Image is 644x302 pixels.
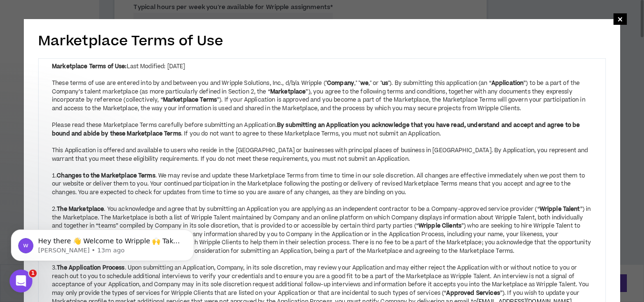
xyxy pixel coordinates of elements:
[52,121,580,138] strong: By submitting an Application you acknowledge that you have read, understand and accept and agree ...
[57,205,104,213] strong: The Marketplace
[270,88,306,96] strong: Marketplace
[52,163,592,197] div: 1. . We may revise and update these Marketplace Terms from time to time in our sole discretion. A...
[38,31,606,51] h2: Marketplace Terms of Use
[52,197,592,256] div: 2. . You acknowledge and agree that by submitting an Application you are applying as an independe...
[491,79,524,87] strong: Application
[540,205,580,213] strong: Wripple Talent
[327,79,354,87] strong: Company
[419,222,461,230] strong: Wripple Clients
[52,79,592,113] div: These terms of use are entered into by and between you and Wripple Solutions, Inc., d/b/a Wripple...
[52,62,127,71] strong: Marketplace Terms of Use:
[10,270,32,292] iframe: Intercom live chat
[7,209,198,276] iframe: Intercom notifications message
[360,79,368,87] strong: we
[52,62,592,71] div: Last Modified: [DATE]
[57,172,155,180] strong: Changes to the Marketplace Terms
[382,79,388,87] strong: us
[163,96,217,104] strong: Marketplace Terms
[617,13,623,25] span: ×
[29,270,37,277] span: 1
[52,146,592,163] div: This Application is offered and available to users who reside in the [GEOGRAPHIC_DATA] or busines...
[446,289,500,297] strong: Approved Services
[52,121,592,138] div: Please read these Marketplace Terms carefully before submitting an Application. . If you do not w...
